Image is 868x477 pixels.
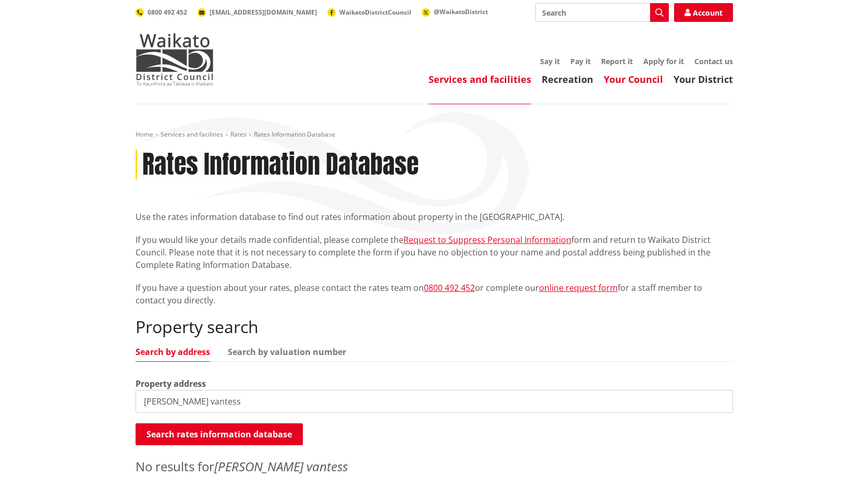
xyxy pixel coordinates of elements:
[136,234,733,271] p: If you would like your details made confidential, please complete the form and return to Waikato ...
[539,282,618,293] a: online request form
[136,317,733,337] h2: Property search
[136,130,733,139] nav: breadcrumb
[136,348,210,356] a: Search by address
[161,130,223,139] a: Services and facilities
[136,211,733,223] p: Use the rates information database to find out rates information about property in the [GEOGRAPHI...
[136,423,303,445] button: Search rates information database
[535,3,669,22] input: Search input
[142,150,419,180] h1: Rates Information Database
[429,73,531,85] a: Services and facilities
[422,7,488,16] a: @WaikatoDistrict
[404,234,571,246] a: Request to Suppress Personal Information
[214,458,348,475] em: [PERSON_NAME] vantess
[136,377,206,390] label: Property address
[820,433,858,471] iframe: Messenger Launcher
[604,73,663,85] a: Your Council
[540,56,560,66] a: Say it
[136,8,187,17] a: 0800 492 452
[136,282,733,307] p: If you have a question about your rates, please contact the rates team on or complete our for a s...
[674,73,733,85] a: Your District
[136,33,214,85] img: Waikato District Council - Te Kaunihera aa Takiwaa o Waikato
[327,8,411,17] a: WaikatoDistrictCouncil
[210,8,317,17] span: [EMAIL_ADDRESS][DOMAIN_NAME]
[601,56,633,66] a: Report it
[643,56,684,66] a: Apply for it
[148,8,187,17] span: 0800 492 452
[136,457,733,476] p: No results for
[434,7,488,16] span: @WaikatoDistrict
[228,348,346,356] a: Search by valuation number
[198,8,317,17] a: [EMAIL_ADDRESS][DOMAIN_NAME]
[424,282,475,293] a: 0800 492 452
[694,56,733,66] a: Contact us
[230,130,247,139] a: Rates
[136,130,153,139] a: Home
[542,73,593,85] a: Recreation
[136,390,733,413] input: e.g. Duke Street NGARUAWAHIA
[339,8,411,17] span: WaikatoDistrictCouncil
[674,3,733,22] a: Account
[254,130,335,139] span: Rates Information Database
[570,56,591,66] a: Pay it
